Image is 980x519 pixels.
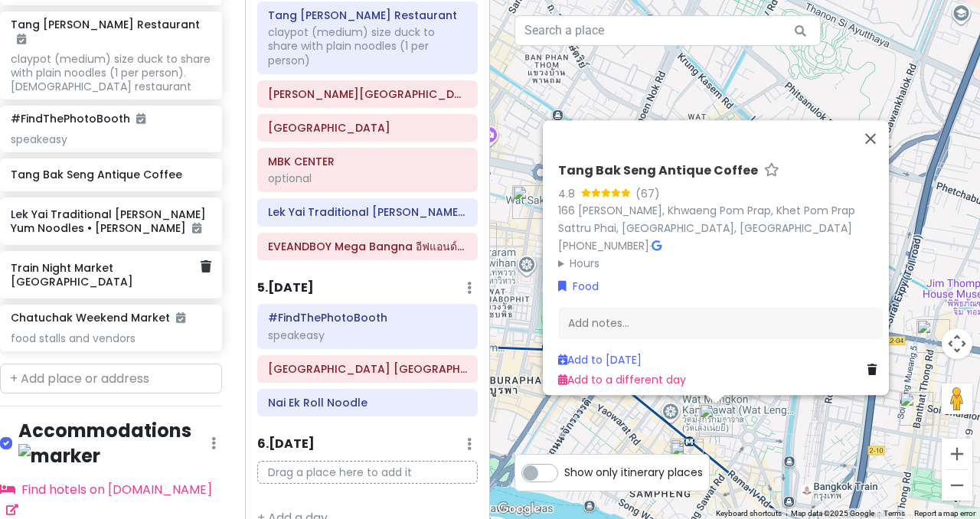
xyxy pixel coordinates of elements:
i: Added to itinerary [192,223,201,233]
a: Report a map error [914,509,975,517]
h6: Chatuchak Weekend Market [11,311,185,325]
h6: MBK CENTER [268,155,467,168]
a: [PHONE_NUMBER] [558,238,649,253]
h6: Jim Thompson House Museum [268,87,467,101]
div: Tang Sui Heng Restaurant [916,319,950,353]
a: Terms (opens in new tab) [884,509,905,517]
button: Drag Pegman onto the map to open Street View [942,384,972,414]
h6: #FindThePhotoBooth [11,112,145,126]
div: Nai Ek Roll Noodle [670,442,704,475]
h6: Chinatown Bangkok [268,362,467,376]
h6: Tang Bak Seng Antique Coffee [558,163,758,179]
div: optional [268,171,467,185]
h6: EVEANDBOY Mega Bangna อีฟแอนด์บอย เมกา บางนา [268,240,467,253]
div: claypot (medium) size duck to share with plain noodles (1 per person) [268,25,467,67]
a: Food [558,278,599,295]
a: Add to [DATE] [558,352,642,367]
h6: Lek Yai Traditional [PERSON_NAME] Yum Noodles • [PERSON_NAME] [11,207,211,235]
img: marker [18,444,100,468]
h4: Accommodations [18,419,211,468]
a: Delete place [867,361,883,378]
h6: 6 . [DATE] [257,436,315,452]
h6: Train Night Market [GEOGRAPHIC_DATA] [11,261,200,289]
a: Add to a different day [558,373,686,388]
div: food stalls and vendors [11,331,211,345]
div: Chinatown Bangkok [670,439,704,472]
button: Map camera controls [942,328,972,359]
div: Mont NomSod [512,185,546,219]
h6: Tang [PERSON_NAME] Restaurant [11,18,211,45]
p: Drag a place here to add it [257,461,478,485]
i: Added to itinerary [17,34,26,44]
div: speakeasy [268,328,467,342]
h6: Nai Ek Roll Noodle [268,396,467,410]
button: Keyboard shortcuts [716,508,782,519]
a: 166 [PERSON_NAME], Khwaeng Pom Prap, Khet Pom Prap Sattru Phai, [GEOGRAPHIC_DATA], [GEOGRAPHIC_DATA] [558,203,855,236]
h6: Tang Bak Seng Antique Coffee [11,168,211,181]
div: Lek Yai Traditional Tom Yum Noodles • Sam Yan [900,392,933,426]
div: speakeasy [11,132,211,146]
h6: Lek Yai Traditional Tom Yum Noodles • Sam Yan [268,205,467,219]
i: Added to itinerary [176,312,185,323]
h6: Tang Sui Heng Restaurant [268,8,467,22]
a: Star place [764,163,779,179]
span: Show only itinerary places [564,464,703,481]
div: 4.8 [558,185,581,202]
h6: #FindThePhotoBooth [268,311,467,325]
div: Add notes... [558,308,883,340]
div: Tang Bak Seng Antique Coffee [699,403,733,437]
i: Google Maps [652,240,661,251]
div: claypot (medium) size duck to share with plain noodles (1 per person). [DEMOGRAPHIC_DATA] restaurant [11,52,211,94]
div: (67) [635,185,660,202]
a: Open this area in Google Maps (opens a new window) [494,499,544,519]
input: Search a place [514,15,821,46]
div: · [558,163,883,272]
h6: Siam Square [268,121,467,135]
a: Delete place [201,257,211,277]
button: Zoom in [942,439,972,469]
summary: Hours [558,255,883,272]
button: Zoom out [942,470,972,501]
img: Google [494,499,544,519]
i: Added to itinerary [136,113,145,124]
h6: 5 . [DATE] [257,280,314,296]
span: Map data ©2025 Google [791,509,874,517]
button: Close [852,120,889,157]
